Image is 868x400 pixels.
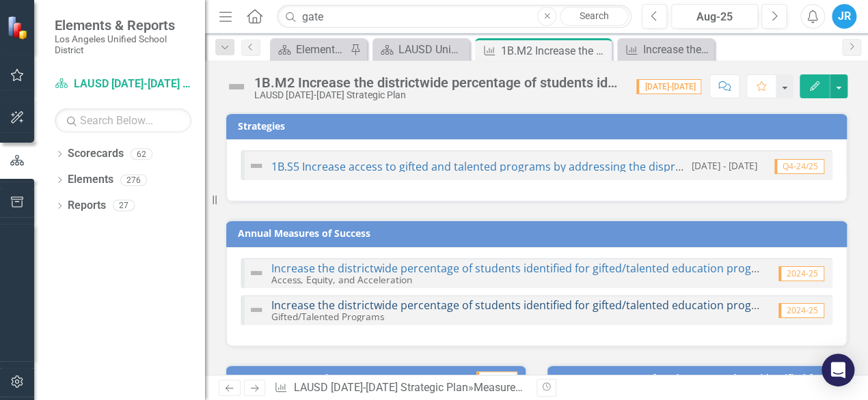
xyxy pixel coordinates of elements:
div: 1B.M2 Increase the districtwide percentage of students identified for gifted/talented education p... [254,75,623,90]
a: Reports [68,198,106,214]
small: Access, Equity, and Acceleration [271,273,412,286]
div: 62 [131,148,152,160]
input: Search ClearPoint... [277,5,632,29]
a: Measures of Success [474,381,577,394]
div: Aug-25 [676,9,753,25]
span: Q4-24/25 [774,159,824,174]
h3: Annual Measures of Success [238,228,840,238]
a: LAUSD [DATE]-[DATE] Strategic Plan [55,76,191,92]
img: Not Defined [248,265,265,281]
div: Element Tree [296,41,347,58]
span: Elements & Reports [55,17,191,33]
img: Not Defined [248,158,265,174]
div: Open Intercom Messenger [822,354,854,386]
div: Increase the districtwide percentage of students identified for gifted/talented education program... [643,41,711,58]
a: Scorecards [68,146,124,162]
a: Elements [68,172,113,188]
div: LAUSD [DATE]-[DATE] Strategic Plan [254,90,623,100]
span: Jun-25 [476,371,517,386]
button: Aug-25 [671,4,758,29]
img: Not Defined [226,76,247,98]
input: Search Below... [55,109,191,132]
small: Gifted/Talented Programs [271,310,384,323]
span: [DATE]-[DATE] [636,79,701,94]
h3: Strategies [238,121,840,131]
small: [DATE] - [DATE] [692,159,757,172]
img: Not Defined [248,302,265,318]
a: LAUSD Unified - Ready for the World [376,41,466,58]
div: 1B.M2 Increase the districtwide percentage of students identified for gifted/talented education p... [501,42,608,59]
span: 2024-25 [778,266,824,281]
h3: 1B.M2 Percentage of grades K-12 students identified for GATE participation [559,373,840,394]
a: Increase the districtwide percentage of students identified for gifted/talented education program... [271,261,815,276]
a: Increase the districtwide percentage of students identified for gifted/talented education program... [621,41,711,58]
a: Element Tree [273,41,347,58]
img: ClearPoint Strategy [7,16,31,40]
a: Search [560,7,628,26]
div: LAUSD Unified - Ready for the World [398,41,466,58]
h3: Successes (Internal) [238,373,431,383]
small: Los Angeles Unified School District [55,33,191,56]
a: LAUSD [DATE]-[DATE] Strategic Plan [294,381,468,394]
div: » » [274,380,526,396]
button: JR [832,4,856,29]
div: 276 [120,174,147,186]
span: 2024-25 [778,303,824,318]
div: 27 [113,200,135,212]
